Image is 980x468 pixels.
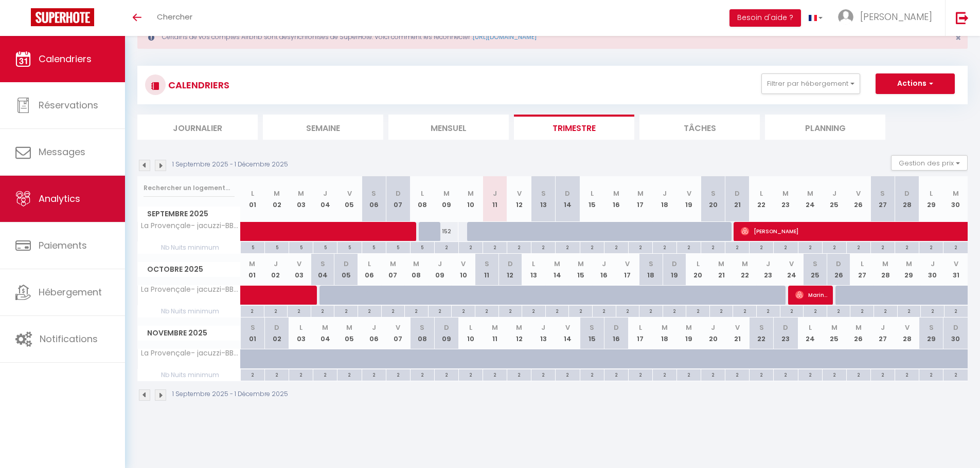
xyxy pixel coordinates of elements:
[876,73,955,94] button: Actions
[955,33,961,43] button: Close
[459,242,483,252] div: 2
[686,323,692,332] abbr: M
[311,254,334,285] th: 04
[725,176,750,222] th: 21
[954,259,958,269] abbr: V
[795,285,828,305] span: Marine Dubern
[653,242,676,252] div: 2
[241,242,264,252] div: 5
[906,259,912,269] abbr: M
[288,306,311,315] div: 2
[362,369,386,379] div: 2
[921,306,944,315] div: 2
[709,254,733,285] th: 21
[662,323,668,332] abbr: M
[895,176,919,222] th: 28
[697,259,700,269] abbr: L
[807,189,813,198] abbr: M
[774,317,798,349] th: 23
[452,306,475,315] div: 2
[798,176,822,222] th: 24
[299,323,302,332] abbr: L
[663,189,667,198] abbr: J
[362,317,386,349] th: 06
[870,317,895,349] th: 27
[783,323,788,332] abbr: D
[580,242,604,252] div: 2
[334,254,358,285] th: 05
[428,254,452,285] th: 09
[895,242,919,252] div: 2
[434,222,458,241] div: 152
[337,369,361,379] div: 2
[616,254,639,285] th: 17
[264,306,288,315] div: 2
[313,242,337,252] div: 5
[138,207,240,221] span: Septembre 2025
[628,317,652,349] th: 17
[943,176,968,222] th: 30
[944,254,968,285] th: 31
[846,176,870,222] th: 26
[139,222,242,230] span: La Provençale- jacuzzi-BBQ-CLIM
[516,323,522,332] abbr: M
[831,323,838,332] abbr: M
[386,369,410,379] div: 2
[592,254,616,285] th: 16
[725,317,750,349] th: 21
[710,306,733,315] div: 2
[485,259,489,269] abbr: S
[604,242,628,252] div: 2
[452,254,475,285] th: 10
[860,10,932,23] span: [PERSON_NAME]
[483,369,507,379] div: 2
[687,189,691,198] abbr: V
[929,323,934,332] abbr: S
[943,242,968,252] div: 2
[614,323,619,332] abbr: D
[396,323,400,332] abbr: V
[144,179,235,197] input: Rechercher un logement...
[241,306,264,315] div: 2
[919,242,943,252] div: 2
[846,317,870,349] th: 26
[613,189,619,198] abbr: M
[386,176,410,222] th: 07
[953,323,958,332] abbr: D
[750,317,774,349] th: 22
[382,306,405,315] div: 2
[836,259,841,269] abbr: D
[241,176,265,222] th: 01
[166,73,229,97] h3: CALENDRIERS
[936,422,972,460] iframe: Chat
[649,259,653,269] abbr: S
[313,176,337,222] th: 04
[652,176,676,222] th: 18
[850,254,874,285] th: 27
[556,317,580,349] th: 14
[639,323,642,332] abbr: L
[522,254,546,285] th: 13
[507,369,531,379] div: 2
[138,262,240,277] span: Octobre 2025
[139,286,242,293] span: La Provençale- jacuzzi-BBQ-CLIM
[313,369,337,379] div: 2
[264,254,288,285] th: 02
[774,242,797,252] div: 2
[346,323,352,332] abbr: M
[251,189,254,198] abbr: L
[676,176,701,222] th: 19
[371,189,376,198] abbr: S
[919,317,943,349] th: 29
[289,176,313,222] th: 03
[531,242,555,252] div: 2
[263,115,383,140] li: Semaine
[725,242,749,252] div: 2
[827,306,850,315] div: 2
[137,25,968,49] div: Certains de vos comptes Airbnb sont désynchronisés de SuperHote. Voici comment les reconnecter :
[390,259,396,269] abbr: M
[531,369,555,379] div: 2
[827,254,850,285] th: 26
[469,323,472,332] abbr: L
[388,115,509,140] li: Mensuel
